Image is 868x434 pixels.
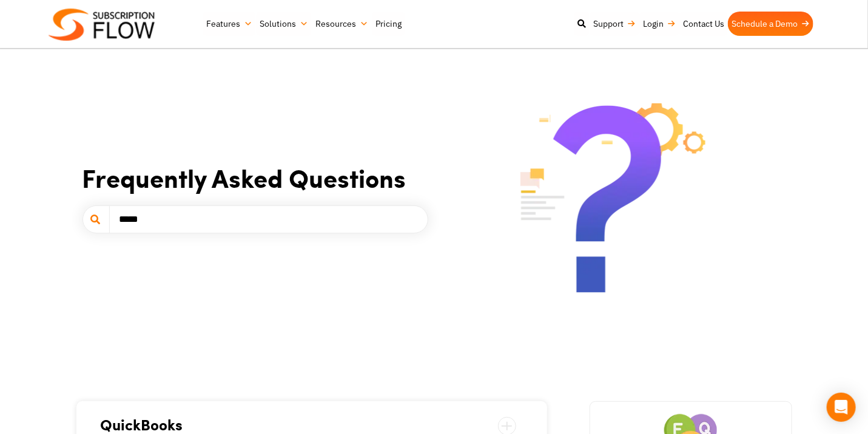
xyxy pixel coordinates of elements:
[728,12,813,36] a: Schedule a Demo
[679,12,728,36] a: Contact Us
[203,12,256,36] a: Features
[256,12,312,36] a: Solutions
[520,103,705,292] img: faq-icon
[82,162,428,194] h1: Frequently Asked Questions
[827,393,856,422] div: Open Intercom Messenger
[49,9,155,41] img: Subscriptionflow
[372,12,405,36] a: Pricing
[312,12,372,36] a: Resources
[639,12,679,36] a: Login
[590,12,639,36] a: Support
